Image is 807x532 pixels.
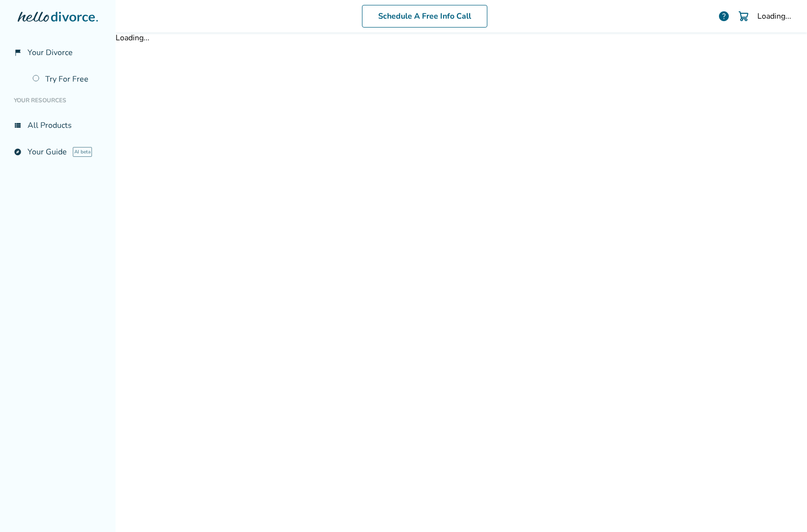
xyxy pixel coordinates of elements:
a: help [718,10,730,22]
span: flag_2 [14,49,22,57]
a: view_listAll Products [8,114,108,137]
span: view_list [14,121,22,129]
a: Try For Free [27,68,108,90]
img: Cart [738,10,749,22]
a: flag_2Your Divorce [8,41,108,64]
div: Loading... [757,11,791,22]
span: Your Divorce [28,47,73,58]
span: explore [14,148,22,156]
a: exploreYour GuideAI beta [8,141,108,163]
div: Loading... [116,32,807,43]
li: Your Resources [8,90,108,110]
a: Schedule A Free Info Call [362,5,487,28]
span: AI beta [73,147,92,157]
